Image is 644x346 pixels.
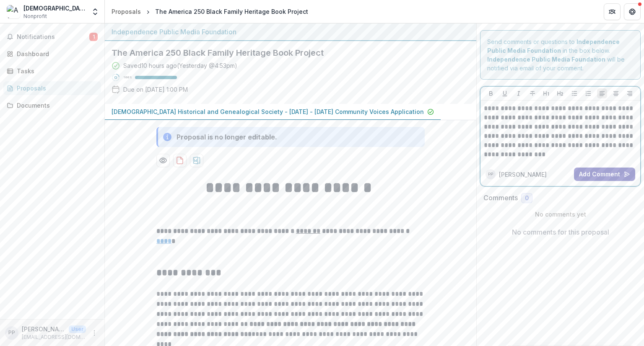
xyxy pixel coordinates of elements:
[3,64,101,78] a: Tasks
[486,88,496,98] button: Bold
[569,88,579,98] button: Bullet List
[23,4,86,13] div: [DEMOGRAPHIC_DATA] Historical and Genealogical Society
[3,81,101,95] a: Proposals
[108,5,312,18] nav: breadcrumb
[3,30,101,44] button: Notifications1
[541,88,551,98] button: Heading 1
[22,333,86,341] p: [EMAIL_ADDRESS][DOMAIN_NAME]
[3,98,101,112] a: Documents
[555,88,565,98] button: Heading 2
[7,5,20,18] img: Afro-American Historical and Genealogical Society
[112,7,141,16] div: Proposals
[89,328,99,338] button: More
[177,132,277,142] div: Proposal is no longer editable.
[89,3,101,20] button: Open entity switcher
[574,168,635,181] button: Add Comment
[112,48,456,58] h2: The America 250 Black Family Heritage Book Project
[17,49,94,58] div: Dashboard
[89,33,98,41] span: 1
[527,88,538,98] button: Strike
[483,210,637,219] p: No comments yet
[499,170,547,179] p: [PERSON_NAME]
[3,47,101,61] a: Dashboard
[123,75,132,80] p: 100 %
[17,84,94,93] div: Proposals
[17,34,89,41] span: Notifications
[480,30,641,80] div: Send comments or questions to in the box below. will be notified via email of your comment.
[23,13,47,20] span: Nonprofit
[108,5,144,18] a: Proposals
[112,107,424,116] p: [DEMOGRAPHIC_DATA] Historical and Genealogical Society - [DATE] - [DATE] Community Voices Applica...
[123,85,188,94] p: Due on [DATE] 1:00 PM
[624,3,641,20] button: Get Help
[512,227,609,237] p: No comments for this proposal
[625,88,635,98] button: Align Right
[123,61,237,70] div: Saved 10 hours ago ( Yesterday @ 4:53pm )
[22,325,65,333] p: [PERSON_NAME], Ph.D.
[525,195,529,202] span: 0
[483,194,518,202] h2: Comments
[156,154,170,167] button: Preview 849fd307-549b-45b4-b423-b342beba6f0c-0.pdf
[173,154,187,167] button: download-proposal
[8,330,15,336] div: Pamela E. Foster, Ph.D.
[155,7,308,16] div: The America 250 Black Family Heritage Book Project
[500,88,510,98] button: Underline
[17,101,94,110] div: Documents
[611,88,621,98] button: Align Center
[597,88,607,98] button: Align Left
[112,27,470,37] div: Independence Public Media Foundation
[17,67,94,75] div: Tasks
[69,325,86,333] p: User
[190,154,203,167] button: download-proposal
[583,88,593,98] button: Ordered List
[604,3,621,20] button: Partners
[488,172,493,176] div: Pamela E. Foster, Ph.D.
[514,88,524,98] button: Italicize
[487,56,605,63] strong: Independence Public Media Foundation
